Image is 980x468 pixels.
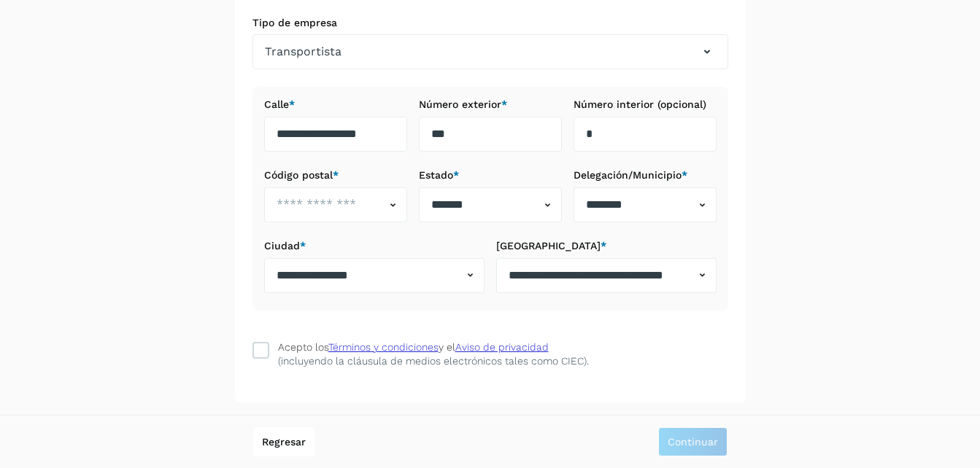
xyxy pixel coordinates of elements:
a: Términos y condiciones [328,341,439,353]
div: Acepto los y el [278,340,549,355]
label: Número exterior [419,98,562,111]
p: (incluyendo la cláusula de medios electrónicos tales como CIEC). [278,355,589,367]
label: Número interior (opcional) [574,98,717,111]
a: Aviso de privacidad [455,341,549,353]
label: [GEOGRAPHIC_DATA] [496,240,717,252]
label: Delegación/Municipio [574,169,717,182]
button: Regresar [253,427,315,456]
label: Tipo de empresa [252,17,728,29]
span: Transportista [265,43,342,61]
label: Estado [419,169,562,182]
span: Continuar [668,437,718,447]
label: Ciudad [264,240,485,252]
label: Código postal [264,169,407,182]
label: Calle [264,98,407,111]
button: Continuar [658,427,728,456]
span: Regresar [262,437,306,447]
